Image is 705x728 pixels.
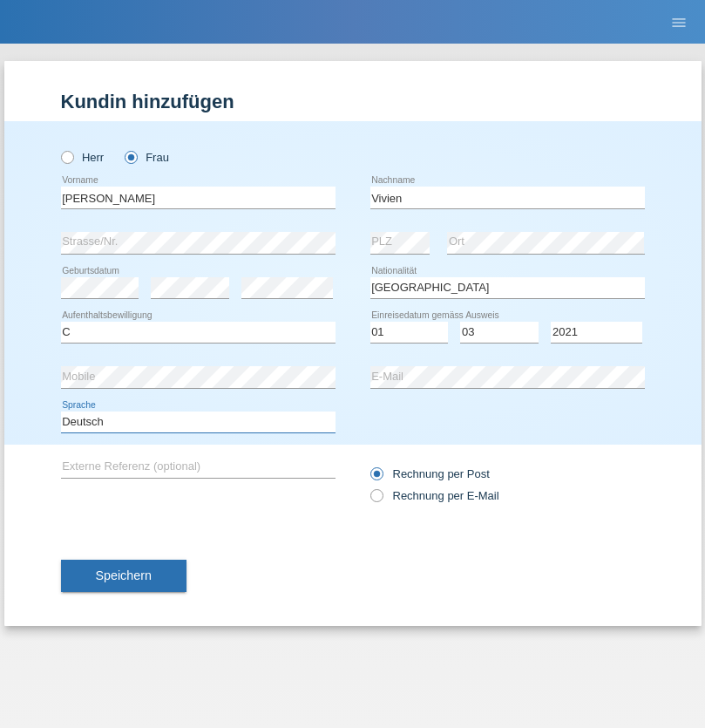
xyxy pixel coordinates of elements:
h1: Kundin hinzufügen [61,91,645,112]
span: Speichern [96,568,152,582]
a: menu [661,17,696,27]
input: Rechnung per Post [370,467,382,489]
input: Rechnung per E-Mail [370,489,382,511]
label: Rechnung per Post [370,467,490,480]
input: Herr [61,151,72,162]
label: Rechnung per E-Mail [370,489,499,502]
button: Speichern [61,560,186,593]
label: Herr [61,151,105,164]
i: menu [670,14,688,31]
label: Frau [125,151,169,164]
input: Frau [125,151,136,162]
